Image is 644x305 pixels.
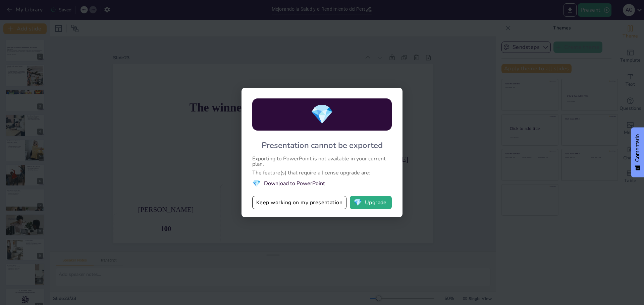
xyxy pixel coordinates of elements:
[262,140,383,151] div: Presentation cannot be exported
[635,134,640,162] font: Comentario
[354,199,362,206] span: diamond
[252,196,346,209] button: Keep working on my presentation
[631,128,644,177] button: Comentarios - Mostrar encuesta
[252,170,392,175] div: The feature(s) that require a license upgrade are:
[310,102,334,128] span: diamond
[252,179,392,188] li: Download to PowerPoint
[252,156,392,167] div: Exporting to PowerPoint is not available in your current plan.
[252,179,261,188] span: diamond
[350,196,392,209] button: diamondUpgrade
